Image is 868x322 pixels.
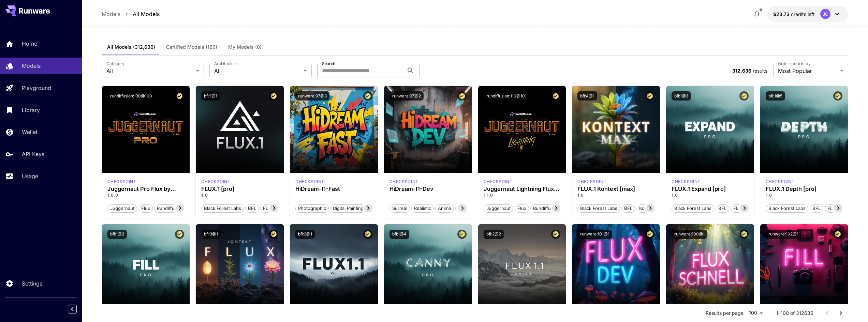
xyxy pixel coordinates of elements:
[73,303,82,315] div: Collapse sidebar
[706,310,744,317] p: Results per page
[245,204,259,213] button: BFL
[107,204,137,213] button: juggernaut
[202,205,244,212] span: Black Forest Labs
[672,186,749,192] div: FLUX.1 Expand [pro]
[531,205,562,212] span: rundiffusion
[791,11,815,17] span: credits left
[636,204,658,213] button: Kontext
[766,91,785,101] button: bfl:1@5
[363,230,372,239] button: Certified Model – Vetted for best performance and includes a commercial license.
[107,186,185,192] h3: Juggernaut Pro Flux by RunDiffusion
[746,308,765,318] div: 100
[201,192,278,198] p: 1.0
[530,204,562,213] button: rundiffusion
[753,68,767,74] span: results
[484,179,513,185] div: FLUX.1 D
[296,205,328,212] span: Photographic
[577,91,597,101] button: bfl:4@1
[269,230,278,239] button: Certified Model – Vetted for best performance and includes a commercial license.
[577,204,620,213] button: Black Forest Labs
[484,204,513,213] button: juggernaut
[166,44,217,50] span: Certified Models (169)
[22,106,40,114] p: Library
[484,230,504,239] button: bfl:2@2
[810,204,823,213] button: BFL
[390,205,410,212] span: Surreal
[672,179,701,185] p: checkpoint
[106,67,193,75] span: All
[833,230,842,239] button: Certified Model – Vetted for best performance and includes a commercial license.
[330,205,366,212] span: Digital Painting
[389,179,418,185] div: HiDream Dev
[412,205,433,212] span: Realistic
[175,91,184,101] button: Certified Model – Vetted for best performance and includes a commercial license.
[214,61,237,66] label: Architecture
[484,186,561,192] h3: Juggernaut Lightning Flux by RunDiffusion
[139,205,152,212] span: flux
[389,179,418,185] p: checkpoint
[833,91,842,101] button: Certified Model – Vetted for best performance and includes a commercial license.
[68,305,77,313] button: Collapse sidebar
[515,204,529,213] button: flux
[672,204,714,213] button: Black Forest Labs
[260,204,292,213] button: FLUX.1 [pro]
[175,230,184,239] button: Certified Model – Vetted for best performance and includes a commercial license.
[201,179,230,185] div: fluxpro
[389,91,424,101] button: runware:97@2
[22,150,44,158] p: API Keys
[22,84,51,92] p: Playground
[577,186,654,192] h3: FLUX.1 Kontext [max]
[330,204,366,213] button: Digital Painting
[551,91,560,101] button: Certified Model – Vetted for best performance and includes a commercial license.
[820,9,830,19] div: JC
[621,204,635,213] button: BFL
[515,205,529,212] span: flux
[766,6,848,22] button: $23.72979JC
[295,91,329,101] button: runware:97@3
[107,179,136,185] div: FLUX.1 D
[108,205,137,212] span: juggernaut
[22,279,42,288] p: Settings
[389,186,467,192] h3: HiDream-I1-Dev
[766,192,843,198] p: 1.0
[455,204,477,213] button: Stylized
[773,11,815,18] div: $23.72979
[201,186,278,192] h3: FLUX.1 [pro]
[577,192,654,198] p: 1.0
[457,230,467,239] button: Certified Model – Vetted for best performance and includes a commercial license.
[637,205,658,212] span: Kontext
[672,91,691,101] button: bfl:1@3
[577,179,606,185] p: checkpoint
[810,205,823,212] span: BFL
[106,61,124,66] label: Category
[766,186,843,192] h3: FLUX.1 Depth [pro]
[773,11,791,17] span: $23.73
[102,10,120,18] a: Models
[22,128,38,136] p: Wallet
[154,204,186,213] button: rundiffusion
[577,230,612,239] button: runware:101@1
[731,205,779,212] span: FLUX.1 Expand [pro]
[22,40,37,48] p: Home
[295,230,315,239] button: bfl:2@1
[228,44,262,50] span: My Models (0)
[778,67,837,75] span: Most Popular
[484,192,561,198] p: 1.1.0
[766,230,801,239] button: runware:102@1
[322,61,335,66] label: Search
[766,205,808,212] span: Black Forest Labs
[456,205,477,212] span: Stylized
[778,61,810,66] label: Order models by
[732,68,751,74] span: 312,636
[766,204,808,213] button: Black Forest Labs
[731,204,779,213] button: FLUX.1 Expand [pro]
[363,91,372,101] button: Certified Model – Vetted for best performance and includes a commercial license.
[435,204,454,213] button: Anime
[578,205,620,212] span: Black Forest Labs
[484,179,513,185] p: checkpoint
[201,179,230,185] p: checkpoint
[155,205,186,212] span: rundiffusion
[295,204,329,213] button: Photographic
